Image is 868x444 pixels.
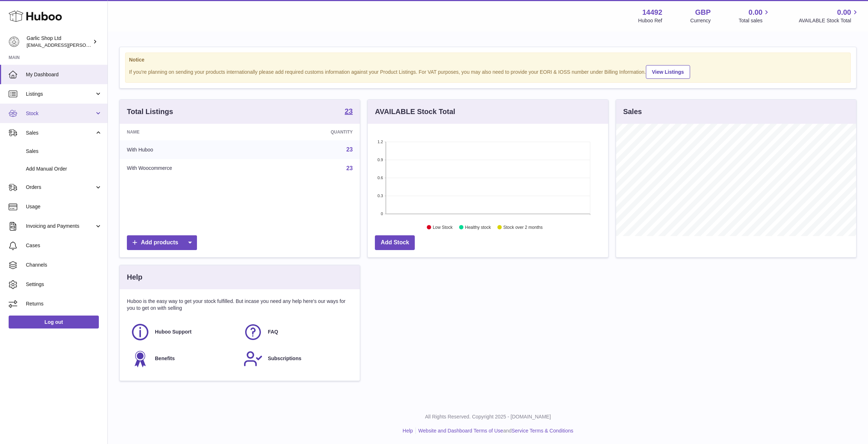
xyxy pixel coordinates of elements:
[378,158,383,162] text: 0.9
[739,8,771,24] a: 0.00 Total sales
[375,107,455,117] h3: AVAILABLE Stock Total
[127,107,173,117] h3: Total Listings
[155,355,175,362] span: Benefits
[9,316,99,329] a: Log out
[27,35,91,49] div: Garlic Shop Ltd
[120,140,269,159] td: With Huboo
[799,8,859,24] a: 0.00 AVAILABLE Stock Total
[638,17,662,24] div: Huboo Ref
[345,108,353,116] a: 23
[26,281,102,288] span: Settings
[155,329,192,335] span: Huboo Support
[268,329,278,335] span: FAQ
[465,225,491,230] text: Healthy stock
[114,413,862,420] p: All Rights Reserved. Copyright 2025 - [DOMAIN_NAME]
[799,17,859,24] span: AVAILABLE Stock Total
[739,17,771,24] span: Total sales
[749,8,763,17] span: 0.00
[269,124,360,140] th: Quantity
[504,225,543,230] text: Stock over 2 months
[695,8,711,17] strong: GBP
[403,428,413,434] a: Help
[378,176,383,180] text: 0.6
[26,203,102,210] span: Usage
[26,91,95,98] span: Listings
[433,225,453,230] text: Low Stock
[26,223,95,230] span: Invoicing and Payments
[416,427,573,434] li: and
[130,322,236,342] a: Huboo Support
[378,194,383,198] text: 0.3
[26,262,102,268] span: Channels
[26,242,102,249] span: Cases
[646,65,690,79] a: View Listings
[511,428,573,434] a: Service Terms & Conditions
[690,17,711,24] div: Currency
[26,130,95,136] span: Sales
[26,110,95,117] span: Stock
[120,159,269,178] td: With Woocommerce
[129,64,847,79] div: If you're planning on sending your products internationally please add required customs informati...
[623,107,642,117] h3: Sales
[345,108,353,115] strong: 23
[26,148,102,155] span: Sales
[243,322,349,342] a: FAQ
[837,8,851,17] span: 0.00
[418,428,503,434] a: Website and Dashboard Terms of Use
[375,235,415,250] a: Add Stock
[127,298,353,312] p: Huboo is the easy way to get your stock fulfilled. But incase you need any help here's our ways f...
[378,140,383,144] text: 1.2
[9,36,19,47] img: alec.veit@garlicshop.co.uk
[130,349,236,368] a: Benefits
[268,355,301,362] span: Subscriptions
[642,8,662,17] strong: 14492
[346,165,353,171] a: 23
[129,56,847,63] strong: Notice
[243,349,349,368] a: Subscriptions
[381,212,383,216] text: 0
[346,146,353,153] a: 23
[127,235,197,250] a: Add products
[26,184,95,191] span: Orders
[27,42,144,48] span: [EMAIL_ADDRESS][PERSON_NAME][DOMAIN_NAME]
[120,124,269,140] th: Name
[26,166,102,172] span: Add Manual Order
[26,300,102,307] span: Returns
[26,71,102,78] span: My Dashboard
[127,272,142,282] h3: Help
